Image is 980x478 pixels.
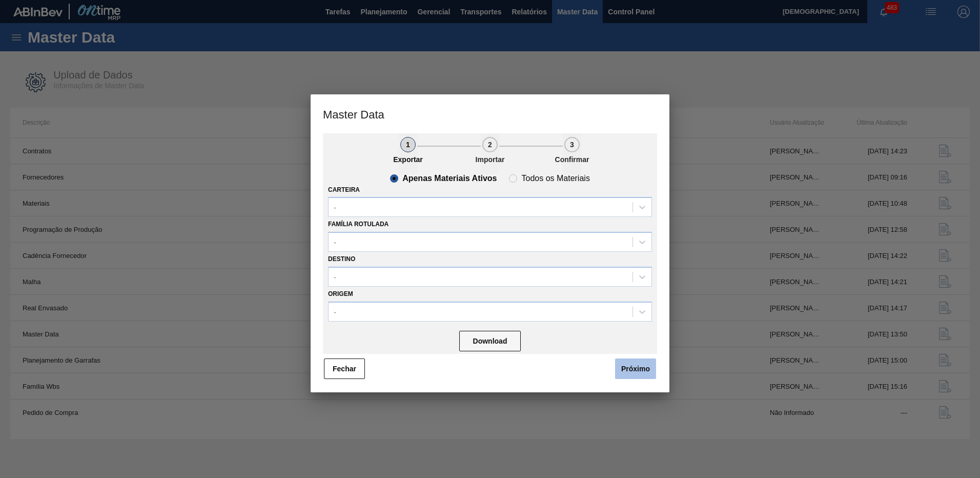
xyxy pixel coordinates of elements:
clb-radio-button: Todos os Materiais [509,174,589,183]
div: 3 [564,137,580,152]
div: - [334,307,336,316]
div: - [334,238,336,247]
h3: Master Data [311,94,669,133]
clb-radio-button: Apenas Materiais Ativos [390,174,497,183]
button: Fechar [324,358,365,379]
p: Importar [464,155,516,164]
p: Exportar [382,155,434,164]
label: Destino [328,255,355,263]
label: Família Rotulada [328,221,389,228]
button: Download [459,331,521,351]
div: - [334,272,336,281]
button: 3Confirmar [563,133,581,174]
button: Próximo [615,358,656,379]
div: 1 [400,137,416,152]
label: Origem [328,290,353,297]
div: - [334,203,336,212]
button: 1Exportar [399,133,417,174]
p: Confirmar [546,155,598,164]
button: 2Importar [481,133,499,174]
div: 2 [482,137,498,152]
label: Carteira [328,186,360,193]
